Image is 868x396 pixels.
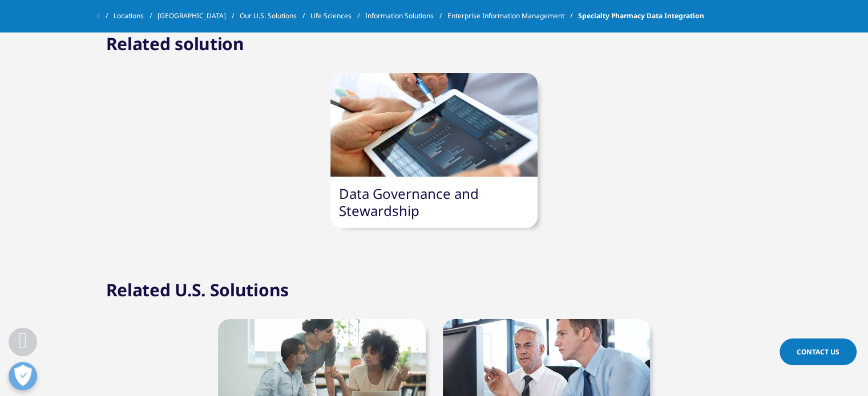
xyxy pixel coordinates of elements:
a: [GEOGRAPHIC_DATA] [158,6,240,26]
span: Contact Us [797,347,839,357]
a: Contact Us [780,338,857,365]
button: Ouvrir le centre de préférences [9,362,37,390]
h2: Related solution [106,32,244,55]
a: Information Solutions [365,6,447,26]
a: Locations [114,6,158,26]
a: Enterprise Information Management [447,6,578,26]
a: Our U.S. Solutions [240,6,310,26]
a: Life Sciences [310,6,365,26]
h2: Related U.S. Solutions [106,279,289,301]
a: Data Governance and Stewardship [339,184,479,220]
span: Specialty Pharmacy Data Integration [578,6,704,26]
